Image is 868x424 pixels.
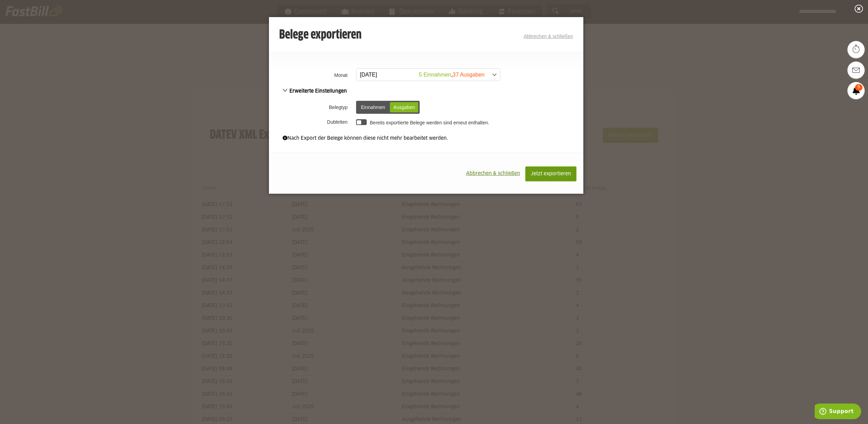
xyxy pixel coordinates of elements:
[531,172,571,176] span: Jetzt exportieren
[855,84,863,91] span: 5
[815,404,861,421] iframe: Öffnet ein Widget, in dem Sie weitere Informationen finden
[279,28,362,42] h3: Belege exportieren
[370,120,489,125] label: Bereits exportierte Belege werden sind erneut enthalten.
[390,102,418,112] div: Ausgaben
[461,166,525,181] button: Abbrechen & schließen
[357,102,389,112] div: Einnahmen
[269,98,354,116] th: Belegtyp
[524,33,573,39] a: Abbrechen & schließen
[847,82,865,99] a: 5
[283,135,570,142] div: Nach Export der Belege können diese nicht mehr bearbeitet werden.
[525,166,577,181] button: Jetzt exportieren
[466,171,520,176] span: Abbrechen & schließen
[269,66,354,84] th: Monat
[283,89,347,94] span: Erweiterte Einstellungen
[269,116,354,128] th: Dubletten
